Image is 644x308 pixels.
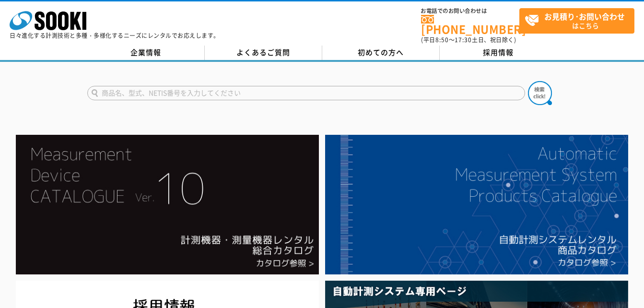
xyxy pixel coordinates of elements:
[325,135,628,275] img: 自動計測システムカタログ
[544,11,625,22] strong: お見積り･お問い合わせ
[519,8,634,34] a: お見積り･お問い合わせはこちら
[10,33,220,38] p: 日々進化する計測技術と多種・多様化するニーズにレンタルでお応えします。
[322,46,440,60] a: 初めての方へ
[528,81,552,105] img: btn_search.png
[421,15,519,35] a: [PHONE_NUMBER]
[435,36,449,44] span: 8:50
[421,8,519,14] span: お電話でのお問い合わせは
[358,47,404,58] span: 初めての方へ
[440,46,557,60] a: 採用情報
[16,135,319,275] img: Catalog Ver10
[525,9,634,33] span: はこちら
[205,46,322,60] a: よくあるご質問
[455,36,472,44] span: 17:30
[421,36,516,44] span: (平日 ～ 土日、祝日除く)
[87,46,205,60] a: 企業情報
[87,86,525,100] input: 商品名、型式、NETIS番号を入力してください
